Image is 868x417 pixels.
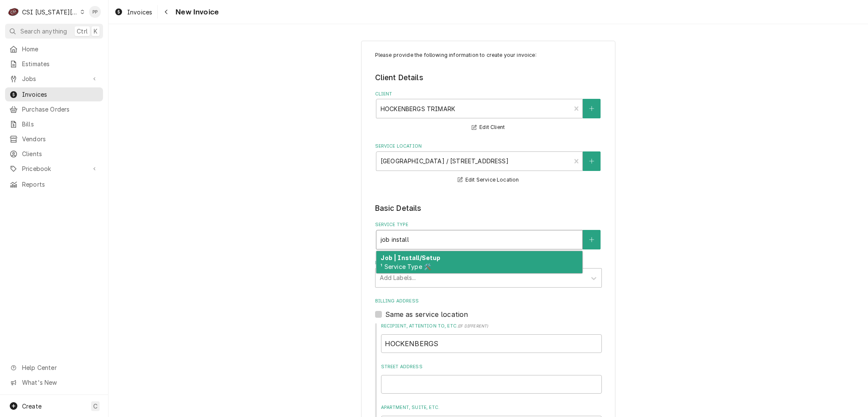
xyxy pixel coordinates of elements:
[583,151,601,171] button: Create New Location
[22,59,99,68] span: Estimates
[22,149,99,158] span: Clients
[375,298,602,305] label: Billing Address
[173,6,219,18] span: New Invoice
[5,361,103,375] a: Go to Help Center
[5,42,103,56] a: Home
[589,158,594,164] svg: Create New Location
[93,402,97,411] span: C
[470,122,506,133] button: Edit Client
[385,309,468,319] label: Same as service location
[375,72,602,83] legend: Client Details
[5,117,103,131] a: Bills
[381,404,602,411] label: Apartment, Suite, etc.
[375,260,602,266] label: Labels
[456,175,520,185] button: Edit Service Location
[589,237,594,243] svg: Create New Service
[375,260,602,287] div: Labels
[22,8,78,17] div: CSI [US_STATE][GEOGRAPHIC_DATA]
[381,323,602,330] label: Recipient, Attention To, etc.
[458,324,488,328] span: ( if different )
[127,8,152,17] span: Invoices
[5,72,103,86] a: Go to Jobs
[381,364,602,370] label: Street Address
[22,105,99,114] span: Purchase Orders
[5,24,103,39] button: Search anythingCtrlK
[375,221,602,228] label: Service Type
[77,27,88,36] span: Ctrl
[5,375,103,389] a: Go to What's New
[89,6,101,18] div: PP
[22,74,86,83] span: Jobs
[22,363,98,372] span: Help Center
[5,162,103,176] a: Go to Pricebook
[375,51,602,59] p: Please provide the following information to create your invoice:
[381,254,440,261] strong: Job | Install/Setup
[22,45,99,53] span: Home
[8,6,19,18] div: C
[375,203,602,214] legend: Basic Details
[159,5,173,19] button: Navigate back
[375,143,602,185] div: Service Location
[20,27,67,36] span: Search anything
[8,6,19,18] div: CSI Kansas City's Avatar
[22,134,99,143] span: Vendors
[22,378,98,387] span: What's New
[22,164,86,173] span: Pricebook
[583,99,601,118] button: Create New Client
[5,177,103,191] a: Reports
[375,91,602,98] label: Client
[381,364,602,394] div: Street Address
[583,230,601,249] button: Create New Service
[381,323,602,353] div: Recipient, Attention To, etc.
[5,102,103,116] a: Purchase Orders
[22,90,99,99] span: Invoices
[22,120,99,129] span: Bills
[111,5,156,19] a: Invoices
[381,263,431,270] span: ¹ Service Type 🛠️
[5,57,103,71] a: Estimates
[89,6,101,18] div: Philip Potter's Avatar
[375,91,602,133] div: Client
[375,143,602,150] label: Service Location
[22,403,42,410] span: Create
[5,87,103,101] a: Invoices
[375,221,602,249] div: Service Type
[22,180,99,189] span: Reports
[589,106,594,112] svg: Create New Client
[5,147,103,161] a: Clients
[5,132,103,146] a: Vendors
[94,27,97,36] span: K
